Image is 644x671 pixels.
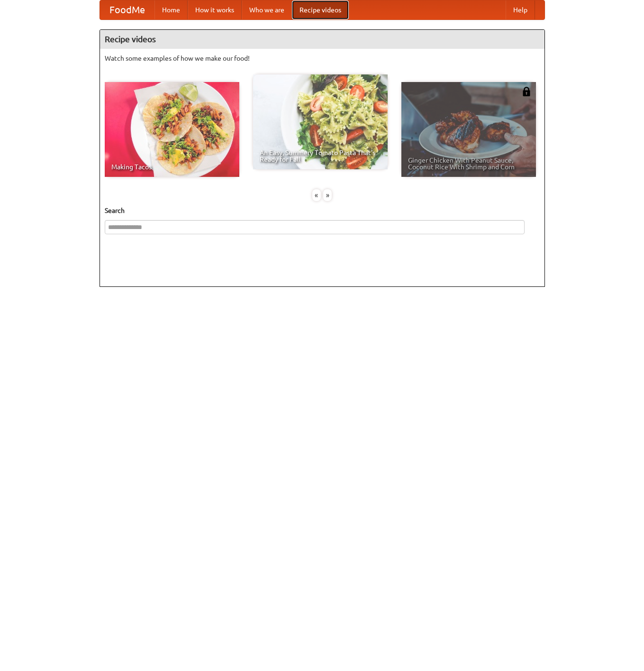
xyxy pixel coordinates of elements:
a: Help [506,0,535,19]
div: » [323,189,332,201]
div: « [312,189,321,201]
p: Watch some examples of how we make our food! [105,54,540,63]
img: 483408.png [522,87,531,96]
span: Making Tacos [111,164,233,170]
a: Who we are [242,0,292,19]
a: Home [154,0,188,19]
a: An Easy, Summery Tomato Pasta That's Ready for Fall [253,74,388,169]
a: Making Tacos [105,82,239,177]
h4: Recipe videos [100,30,544,49]
a: Recipe videos [292,0,349,19]
a: How it works [188,0,242,19]
h5: Search [105,206,540,215]
a: FoodMe [100,0,154,19]
span: An Easy, Summery Tomato Pasta That's Ready for Fall [260,149,381,163]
